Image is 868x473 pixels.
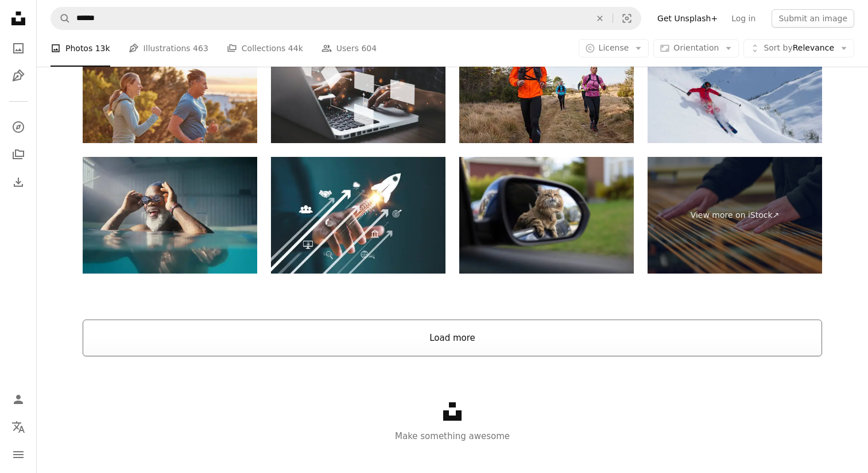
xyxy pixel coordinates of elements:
a: Collections 44k [227,30,303,67]
p: Make something awesome [37,429,868,443]
img: Fitness, morning and couple in city running for exercise, cardio workout and training for healthy... [83,27,257,144]
img: Skier skis down slope through fresh powder snow [648,27,822,144]
button: Clear [587,7,613,29]
button: License [579,39,649,57]
img: Growth strategy busines trend concept. Businessman hand on arrow investment icon. Increase sale m... [271,157,445,274]
form: Find visuals sitewide [51,7,641,30]
a: Explore [7,116,30,139]
a: Users 604 [321,30,377,67]
span: Relevance [764,43,834,54]
span: 44k [288,42,303,55]
button: Menu [7,443,30,466]
span: 463 [193,42,208,55]
span: 604 [361,42,377,55]
button: Sort byRelevance [743,39,854,57]
a: Illustrations 463 [129,30,208,67]
a: Photos [7,37,30,60]
a: Illustrations [7,64,30,87]
button: Language [7,416,30,439]
button: Visual search [613,7,641,29]
span: License [599,43,629,52]
button: Orientation [653,39,739,57]
a: Download History [7,171,30,194]
a: Get Unsplash+ [650,9,724,28]
span: Orientation [673,43,719,52]
img: Car ride – Domestic cat from rearview mirror [459,157,634,274]
button: Submit an image [772,9,854,28]
a: Home — Unsplash [7,7,30,32]
img: Group Trail Running in Nature [459,27,634,144]
button: Search Unsplash [51,7,71,29]
a: Log in [724,9,762,28]
a: View more on iStock↗ [648,157,822,274]
img: Businessman using a computer analysis for process and workflow automation with flowchart, a busin... [271,27,445,144]
a: Log in / Sign up [7,388,30,411]
span: Sort by [764,43,792,52]
img: Senior, black man and goggles in swimming pool for fitness, physical therapy and physiotherapy fo... [83,157,257,274]
a: Collections [7,143,30,166]
button: Load more [83,320,822,356]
